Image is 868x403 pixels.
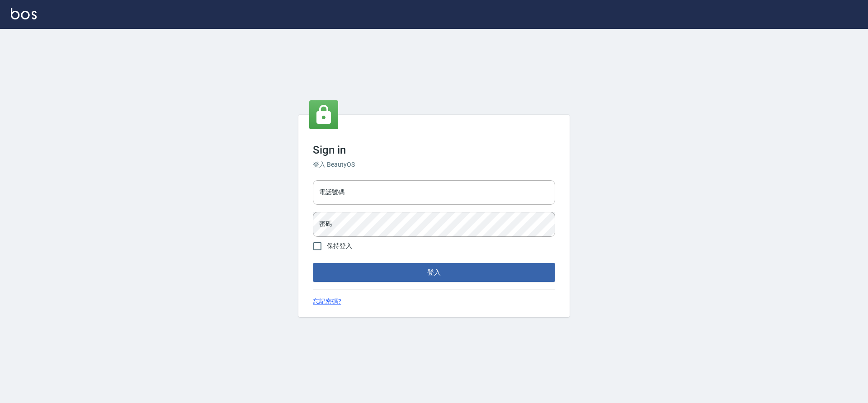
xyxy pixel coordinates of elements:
[313,144,555,156] h3: Sign in
[313,297,341,306] a: 忘記密碼?
[313,263,555,282] button: 登入
[327,241,352,251] span: 保持登入
[313,160,555,169] h6: 登入 BeautyOS
[11,8,37,19] img: Logo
